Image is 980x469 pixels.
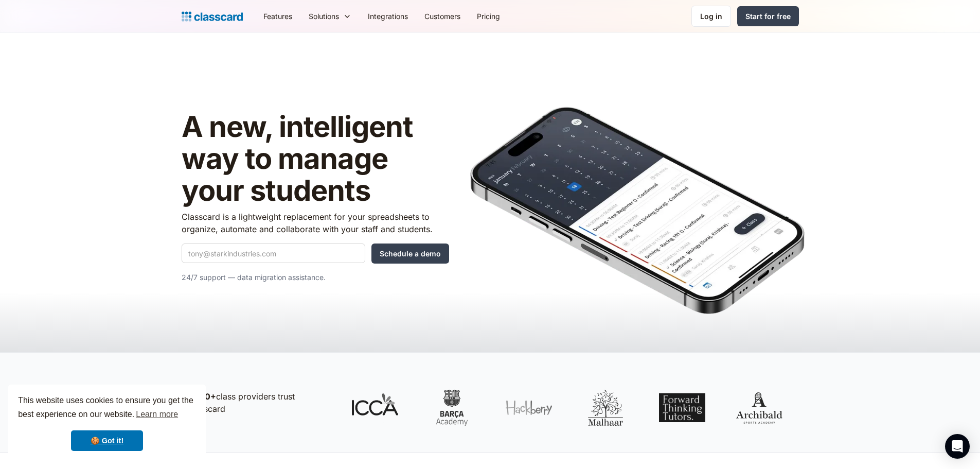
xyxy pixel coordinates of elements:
[309,11,339,22] div: Solutions
[182,271,449,284] p: 24/7 support — data migration assistance.
[416,5,469,28] a: Customers
[255,5,300,28] a: Features
[469,5,508,28] a: Pricing
[8,385,206,461] div: cookieconsent
[371,244,449,264] input: Schedule a demo
[182,9,243,24] a: Logo
[691,6,731,27] a: Log in
[182,111,449,206] h1: A new, intelligent way to manage your students
[300,5,360,28] div: Solutions
[182,244,449,264] form: Quick Demo Form
[71,430,143,451] a: dismiss cookie message
[18,394,196,422] span: This website uses cookies to ensure you get the best experience on our website.
[945,434,970,459] div: Open Intercom Messenger
[745,11,791,22] div: Start for free
[134,407,180,422] a: learn more about cookies
[700,11,722,22] div: Log in
[182,211,449,235] p: Classcard is a lightweight replacement for your spreadsheets to organize, automate and collaborat...
[182,244,365,263] input: tony@starkindustries.com
[360,5,416,28] a: Integrations
[187,390,331,415] p: class providers trust Classcard
[737,6,799,26] a: Start for free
